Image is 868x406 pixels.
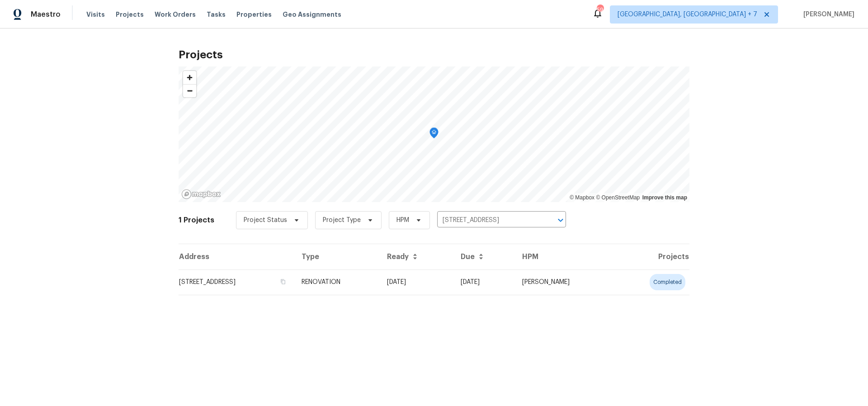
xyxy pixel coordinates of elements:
[179,66,689,202] canvas: Map
[179,50,689,59] h2: Projects
[570,194,594,201] a: Mapbox
[244,216,287,225] span: Project Status
[323,216,361,225] span: Project Type
[618,10,757,19] span: [GEOGRAPHIC_DATA], [GEOGRAPHIC_DATA] + 7
[453,244,515,269] th: Due
[515,269,614,295] td: [PERSON_NAME]
[453,269,515,295] td: [DATE]
[236,10,272,19] span: Properties
[116,10,144,19] span: Projects
[279,278,287,286] button: Copy Address
[597,5,603,14] div: 59
[800,10,854,19] span: [PERSON_NAME]
[31,10,61,19] span: Maestro
[650,274,685,290] div: completed
[294,269,380,295] td: RENOVATION
[396,216,409,225] span: HPM
[429,127,439,142] div: Map marker
[155,10,196,19] span: Work Orders
[554,214,567,227] button: Open
[179,216,214,225] h2: 1 Projects
[86,10,105,19] span: Visits
[283,10,341,19] span: Geo Assignments
[181,189,221,199] a: Mapbox homepage
[380,269,453,295] td: Acq COE 2025-08-22T00:00:00.000Z
[179,244,294,269] th: Address
[515,244,614,269] th: HPM
[380,244,453,269] th: Ready
[642,194,687,201] a: Improve this map
[294,244,380,269] th: Type
[596,194,640,201] a: OpenStreetMap
[183,84,196,97] button: Zoom out
[207,11,226,18] span: Tasks
[183,71,196,84] button: Zoom in
[614,244,690,269] th: Projects
[437,213,541,227] input: Search projects
[179,269,294,295] td: [STREET_ADDRESS]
